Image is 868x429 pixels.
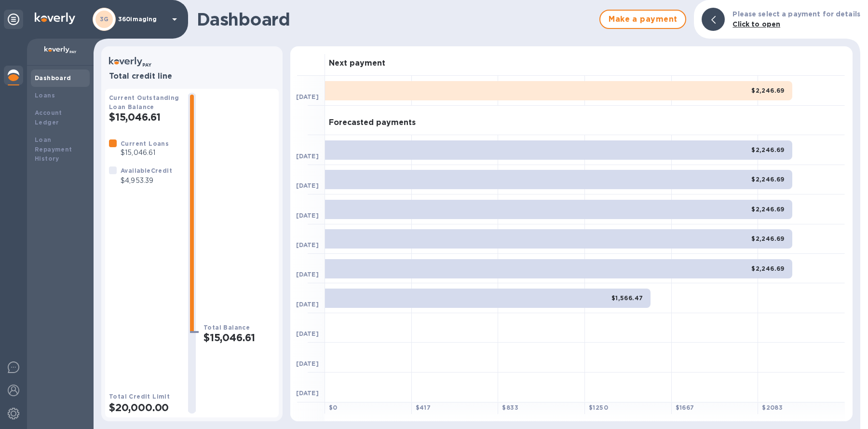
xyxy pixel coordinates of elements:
b: Account Ledger [35,109,62,126]
b: Total Balance [203,324,250,331]
h2: $20,000.00 [109,401,180,414]
b: $2,246.69 [751,146,785,153]
button: Make a payment [599,10,686,29]
h2: $15,046.61 [109,111,180,123]
b: $ 2083 [762,404,783,411]
b: Please select a payment for details [732,10,860,18]
b: $2,246.69 [751,206,785,213]
b: Available Credit [121,167,172,174]
b: $2,246.69 [751,176,785,183]
b: [DATE] [296,241,319,249]
b: Loans [35,92,55,99]
p: 360imaging [118,16,166,23]
h2: $15,046.61 [203,332,275,344]
b: $2,246.69 [751,87,785,94]
img: Logo [35,13,75,24]
h1: Dashboard [197,9,595,29]
b: [DATE] [296,330,319,337]
b: [DATE] [296,271,319,278]
b: [DATE] [296,301,319,308]
div: Unpin categories [4,10,23,29]
b: $2,246.69 [751,265,785,272]
b: Loan Repayment History [35,136,72,163]
b: Current Outstanding Loan Balance [109,94,179,111]
b: Current Loans [121,140,169,147]
span: Make a payment [608,14,678,25]
h3: Total credit line [109,72,275,81]
b: $2,246.69 [751,235,785,242]
b: $ 1250 [589,404,608,411]
b: [DATE] [296,360,319,367]
b: [DATE] [296,389,319,397]
p: $4,953.39 [121,176,172,186]
b: [DATE] [296,152,319,160]
b: $ 833 [502,404,518,411]
b: [DATE] [296,182,319,189]
b: Dashboard [35,74,71,82]
p: $15,046.61 [121,148,169,158]
b: Click to open [732,20,780,28]
b: [DATE] [296,93,319,100]
h3: Next payment [329,59,385,68]
b: Total Credit Limit [109,393,170,400]
b: 3G [100,15,109,23]
b: $ 1667 [676,404,694,411]
b: $1,566.47 [611,294,643,302]
b: [DATE] [296,212,319,219]
b: $ 417 [416,404,431,411]
b: $ 0 [329,404,338,411]
h3: Forecasted payments [329,118,416,127]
